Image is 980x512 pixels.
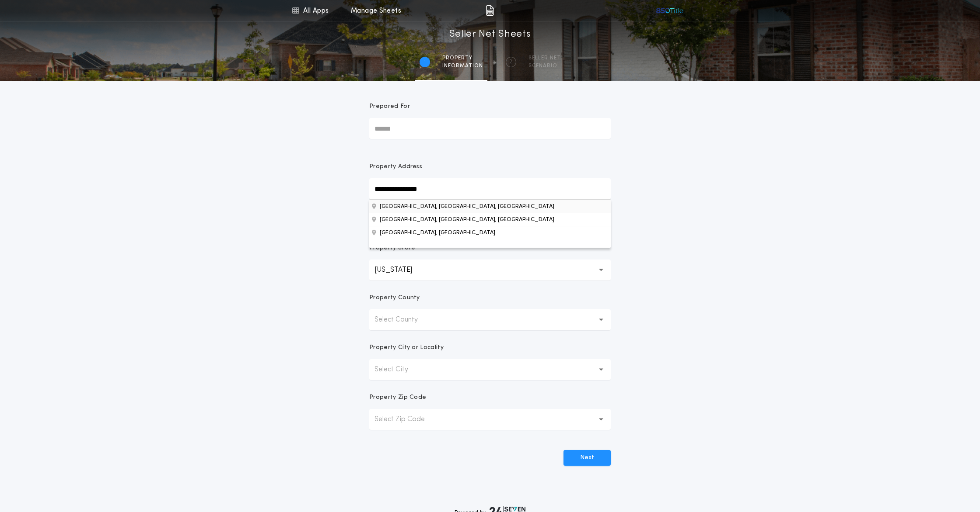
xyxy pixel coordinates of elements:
[528,62,561,69] span: SCENARIO
[374,265,426,275] p: [US_STATE]
[369,200,611,213] button: Property Address[GEOGRAPHIC_DATA], [GEOGRAPHIC_DATA], [GEOGRAPHIC_DATA][GEOGRAPHIC_DATA], [GEOGRA...
[369,294,420,302] p: Property County
[374,315,432,325] p: Select County
[369,309,611,330] button: Select County
[369,244,415,253] p: Property State
[369,226,611,239] button: Property Address[GEOGRAPHIC_DATA], [GEOGRAPHIC_DATA], [GEOGRAPHIC_DATA][GEOGRAPHIC_DATA], [GEOGRA...
[528,55,561,62] span: SELLER NET
[369,343,444,352] p: Property City or Locality
[449,28,531,42] h1: Seller Net Sheets
[369,359,611,380] button: Select City
[374,364,422,375] p: Select City
[509,59,512,66] h2: 2
[655,6,684,15] img: vs-icon
[486,5,494,16] img: img
[374,414,439,425] p: Select Zip Code
[369,409,611,430] button: Select Zip Code
[442,62,483,69] span: information
[369,213,611,226] button: Property Address[GEOGRAPHIC_DATA], [GEOGRAPHIC_DATA], [GEOGRAPHIC_DATA][GEOGRAPHIC_DATA], [GEOGRA...
[369,118,611,139] input: Prepared For
[369,163,611,171] p: Property Address
[442,55,483,62] span: Property
[424,59,426,66] h2: 1
[563,450,611,466] button: Next
[369,393,426,402] p: Property Zip Code
[369,259,611,280] button: [US_STATE]
[369,102,410,111] p: Prepared For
